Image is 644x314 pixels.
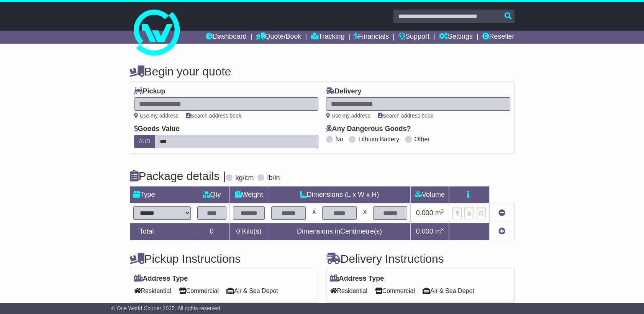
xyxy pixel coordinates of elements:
label: lb/in [267,174,280,182]
label: No [336,136,343,143]
label: kg/cm [235,174,254,182]
a: Support [398,31,429,44]
span: m [435,209,444,217]
span: m [435,227,444,235]
label: AUD [134,135,156,148]
h4: Delivery Instructions [326,252,515,265]
td: x [309,203,319,223]
label: Pickup [134,87,166,96]
label: Address Type [330,275,384,283]
span: Air & Sea Depot [423,285,474,297]
a: Remove this item [498,209,505,217]
span: Air & Sea Depot [226,285,278,297]
td: Qty [194,186,229,203]
a: Financials [354,31,389,44]
span: 0.000 [416,209,433,217]
a: Dashboard [206,31,247,44]
label: Lithium Battery [358,136,399,143]
a: Search address book [186,113,241,119]
label: Any Dangerous Goods? [326,125,411,133]
sup: 3 [441,227,444,232]
td: 0 [194,223,229,240]
a: Reseller [482,31,514,44]
td: Volume [411,186,449,203]
span: 0.000 [416,227,433,235]
h4: Begin your quote [130,65,515,78]
h4: Pickup Instructions [130,252,318,265]
label: Goods Value [134,125,180,133]
td: Total [130,223,194,240]
a: Settings [439,31,473,44]
h4: Package details | [130,170,226,182]
a: Use my address [326,113,370,119]
label: Other [415,136,430,143]
span: Commercial [375,285,415,297]
a: Quote/Book [256,31,301,44]
a: Tracking [311,31,344,44]
label: Address Type [134,275,188,283]
span: Commercial [179,285,219,297]
td: Dimensions in Centimetre(s) [268,223,411,240]
a: Use my address [134,113,179,119]
span: © One World Courier 2025. All rights reserved. [111,305,222,311]
span: Residential [134,285,171,297]
a: Search address book [378,113,433,119]
td: Dimensions (L x W x H) [268,186,411,203]
a: Add new item [498,227,505,235]
td: Weight [229,186,268,203]
span: Residential [330,285,367,297]
td: Kilo(s) [229,223,268,240]
td: Type [130,186,194,203]
td: x [360,203,370,223]
sup: 3 [441,208,444,214]
span: 0 [236,227,240,235]
label: Delivery [326,87,362,96]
